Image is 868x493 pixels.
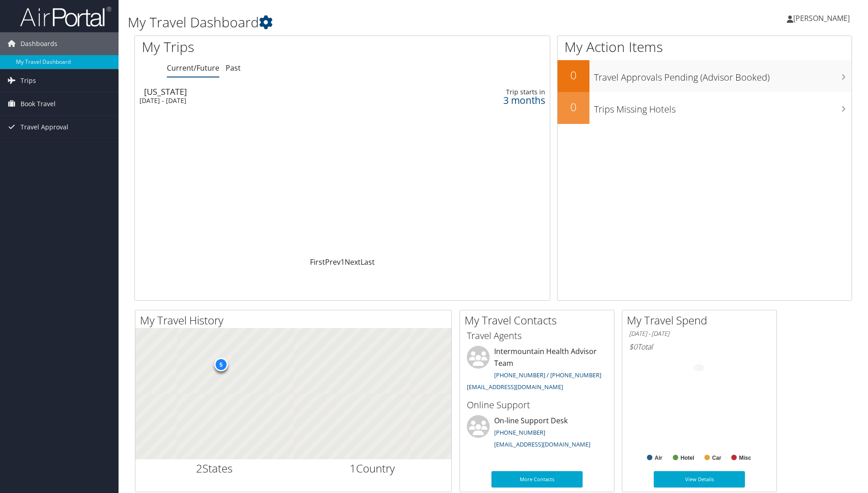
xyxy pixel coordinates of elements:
a: Last [361,257,375,267]
a: Past [226,63,241,73]
h3: Online Support [467,399,607,411]
a: More Contacts [491,471,583,488]
div: [US_STATE] [144,87,398,96]
text: Hotel [681,455,694,461]
div: [DATE] - [DATE] [139,97,393,105]
h2: 0 [558,99,589,115]
span: Book Travel [21,92,56,115]
span: $0 [629,342,637,352]
text: Air [655,455,662,461]
div: 5 [214,358,227,371]
span: Trips [21,69,36,92]
div: Trip starts in [446,88,545,96]
h2: My Travel Spend [627,313,776,328]
a: [EMAIL_ADDRESS][DOMAIN_NAME] [494,440,590,448]
div: 3 months [446,96,545,104]
h2: My Travel Contacts [465,313,614,328]
a: 0Trips Missing Hotels [558,92,852,124]
h6: [DATE] - [DATE] [629,329,770,338]
h2: States [142,461,287,476]
h2: 0 [558,67,589,83]
text: Misc [739,455,751,461]
a: [EMAIL_ADDRESS][DOMAIN_NAME] [467,383,563,391]
img: airportal-logo.png [20,6,111,27]
li: Intermountain Health Advisor Team [462,346,612,395]
a: View Details [654,471,745,488]
a: 0Travel Approvals Pending (Advisor Booked) [558,60,852,92]
a: Prev [325,257,341,267]
a: [PHONE_NUMBER] / [PHONE_NUMBER] [494,371,601,379]
h1: My Travel Dashboard [128,13,615,32]
h1: My Trips [142,37,370,56]
tspan: 0% [696,365,703,371]
h3: Travel Agents [467,329,607,342]
h3: Travel Approvals Pending (Advisor Booked) [594,67,852,84]
a: Current/Future [167,63,219,73]
span: Dashboards [21,32,57,55]
a: [PHONE_NUMBER] [494,428,545,437]
li: On-line Support Desk [462,415,612,452]
a: First [310,257,325,267]
h3: Trips Missing Hotels [594,98,852,116]
span: [PERSON_NAME] [793,13,850,23]
span: Travel Approval [21,116,68,139]
span: 1 [350,461,356,476]
h6: Total [629,342,770,352]
h2: My Travel History [140,313,451,328]
a: Next [345,257,361,267]
h1: My Action Items [558,37,852,56]
text: Car [712,455,721,461]
a: 1 [341,257,345,267]
span: 2 [196,461,202,476]
h2: Country [300,461,445,476]
a: [PERSON_NAME] [787,5,859,32]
